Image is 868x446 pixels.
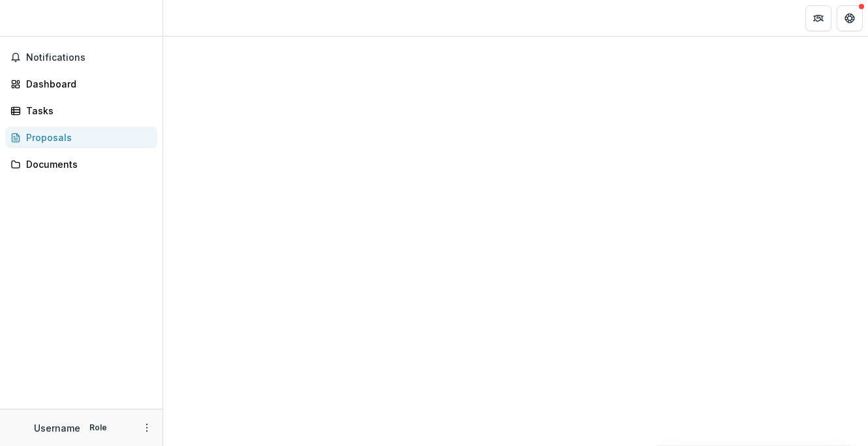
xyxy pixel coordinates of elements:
[5,100,157,121] a: Tasks
[26,104,147,118] div: Tasks
[85,422,111,434] p: Role
[26,157,147,171] div: Documents
[26,131,147,144] div: Proposals
[5,73,157,95] a: Dashboard
[26,77,147,91] div: Dashboard
[139,420,155,436] button: More
[34,421,80,435] p: Username
[837,5,863,31] button: Get Help
[5,153,157,175] a: Documents
[5,127,157,148] a: Proposals
[26,52,152,63] span: Notifications
[805,5,831,31] button: Partners
[5,47,157,68] button: Notifications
